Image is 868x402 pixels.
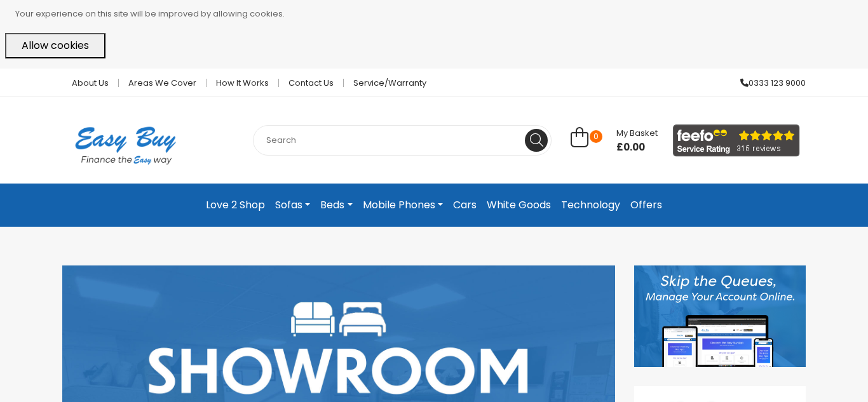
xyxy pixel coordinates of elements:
a: 0333 123 9000 [731,79,806,87]
a: Offers [625,194,667,217]
a: Cars [448,194,482,217]
a: White Goods [482,194,556,217]
button: Allow cookies [5,33,105,58]
p: Your experience on this site will be improved by allowing cookies. [15,5,863,23]
a: Areas we cover [119,79,207,87]
a: Sofas [270,194,315,217]
input: Search [253,125,552,156]
img: feefo_logo [673,124,800,157]
img: Easy Buy [62,110,189,181]
a: Technology [556,194,625,217]
span: 0 [590,130,602,143]
a: 0 My Basket £0.00 [571,134,658,149]
a: Beds [315,194,357,217]
a: Mobile Phones [358,194,448,217]
a: How it works [207,79,279,87]
span: £0.00 [616,141,658,154]
a: Service/Warranty [344,79,426,87]
a: About Us [62,79,119,87]
a: Love 2 Shop [201,194,270,217]
img: Discover our App [634,265,806,367]
span: My Basket [616,127,658,139]
a: Contact Us [279,79,344,87]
